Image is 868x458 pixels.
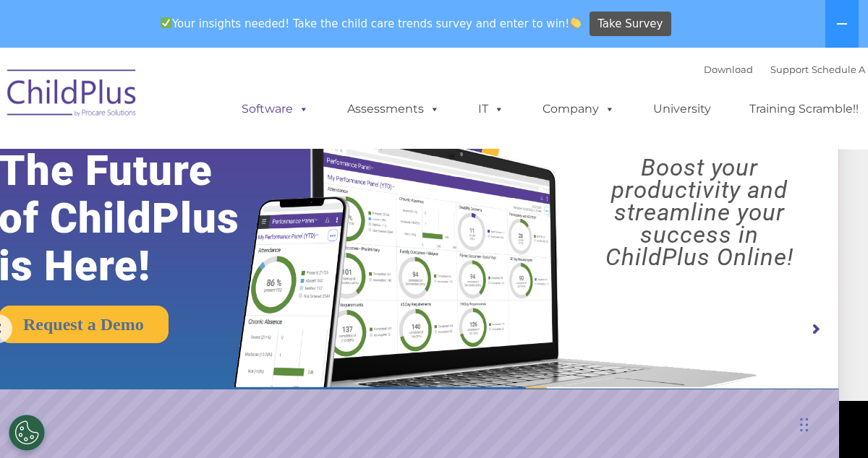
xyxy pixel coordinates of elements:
span: Phone number [194,155,255,165]
a: Download [704,64,753,75]
a: Take Survey [590,12,671,37]
span: Last name [194,95,238,106]
a: Assessments [333,95,454,124]
rs-layer: Boost your productivity and streamline your success in ChildPlus Online! [571,156,828,268]
img: 👏 [570,17,581,28]
a: IT [464,95,519,124]
a: Software [227,95,323,124]
span: Your insights needed! Take the child care trends survey and enter to win! [154,9,587,38]
iframe: Chat Widget [624,302,868,458]
a: Company [528,95,629,124]
a: University [639,95,726,124]
span: Take Survey [597,12,663,37]
a: Support [770,64,809,75]
div: Drag [800,403,809,446]
button: Cookies Settings [9,415,45,451]
img: ✅ [161,17,171,28]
